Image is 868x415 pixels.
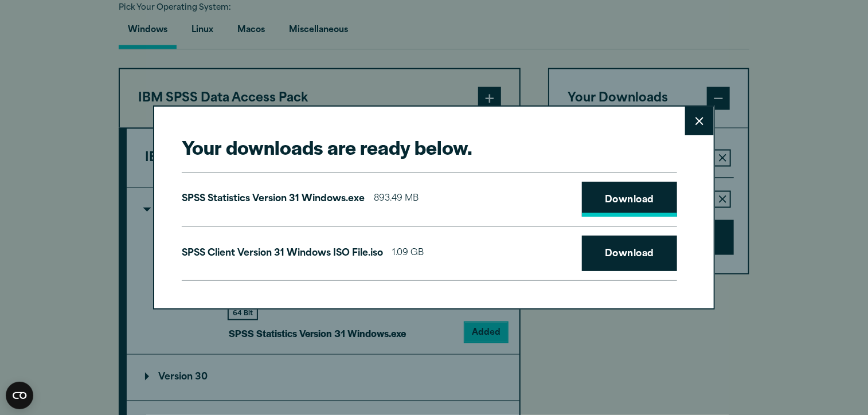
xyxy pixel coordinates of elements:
[6,382,33,409] button: Open CMP widget
[182,134,677,160] h2: Your downloads are ready below.
[374,191,419,207] span: 893.49 MB
[582,182,677,217] a: Download
[182,191,365,207] p: SPSS Statistics Version 31 Windows.exe
[182,245,383,262] p: SPSS Client Version 31 Windows ISO File.iso
[582,236,677,271] a: Download
[392,245,424,262] span: 1.09 GB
